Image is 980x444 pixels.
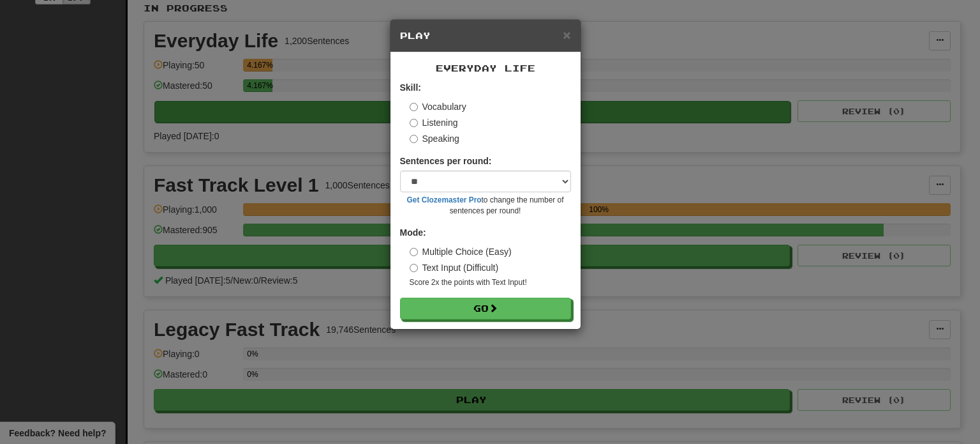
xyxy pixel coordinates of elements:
input: Vocabulary [410,103,418,111]
label: Listening [410,116,458,129]
small: to change the number of sentences per round! [400,195,571,217]
span: × [563,27,570,42]
button: Go [400,298,571,319]
h5: Play [400,29,571,42]
span: Everyday Life [436,63,535,73]
input: Text Input (Difficult) [410,264,418,272]
label: Text Input (Difficult) [410,261,499,274]
label: Multiple Choice (Easy) [410,245,512,258]
label: Sentences per round: [400,155,492,167]
input: Multiple Choice (Easy) [410,248,418,256]
strong: Skill: [400,82,421,93]
small: Score 2x the points with Text Input ! [410,277,571,288]
label: Speaking [410,132,459,145]
a: Get Clozemaster Pro [407,195,482,204]
strong: Mode: [400,227,426,238]
input: Listening [410,119,418,127]
input: Speaking [410,135,418,143]
button: Close [563,28,570,42]
label: Vocabulary [410,100,466,113]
